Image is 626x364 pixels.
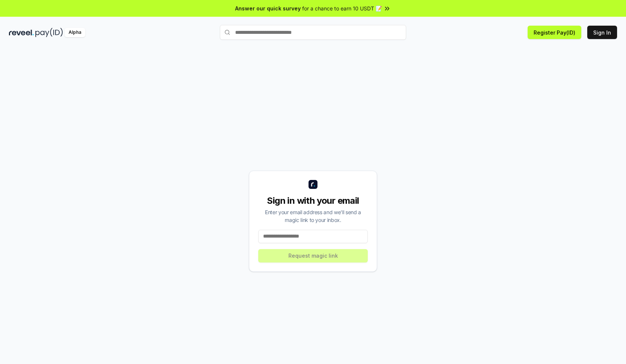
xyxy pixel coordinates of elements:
button: Sign In [587,26,617,39]
img: pay_id [35,28,63,37]
img: logo_small [309,180,317,189]
span: for a chance to earn 10 USDT 📝 [302,4,382,12]
span: Answer our quick survey [235,4,301,12]
img: reveel_dark [9,28,34,37]
div: Enter your email address and we’ll send a magic link to your inbox. [258,208,368,224]
div: Sign in with your email [258,195,368,207]
button: Register Pay(ID) [528,26,581,39]
div: Alpha [64,28,85,37]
